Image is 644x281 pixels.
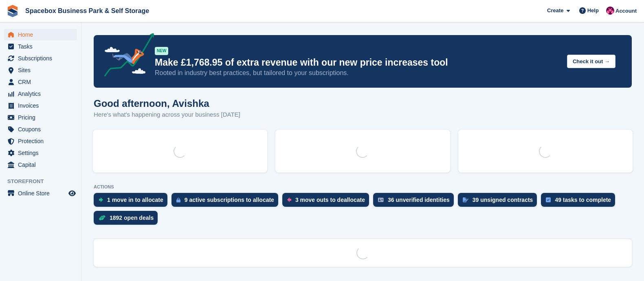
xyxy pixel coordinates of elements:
[4,76,77,88] a: menu
[18,64,67,76] span: Sites
[107,197,163,203] div: 1 move in to allocate
[18,147,67,159] span: Settings
[7,177,81,186] span: Storefront
[155,57,560,69] p: Make £1,768.95 of extra revenue with our new price increases tool
[378,197,384,202] img: verify_identity-adf6edd0f0f0b5bbfe63781bf79b02c33cf7c696d77639b501bdc392416b5a36.svg
[171,193,282,211] a: 9 active subscriptions to allocate
[587,7,599,15] span: Help
[22,4,152,18] a: Spacebox Business Park & Self Storage
[18,124,67,135] span: Coupons
[18,29,67,40] span: Home
[4,100,77,111] a: menu
[4,124,77,135] a: menu
[185,197,274,203] div: 9 active subscriptions to allocate
[287,197,291,202] img: move_outs_to_deallocate_icon-f764333ba52eb49d3ac5e1228854f67142a1ed5810a6f6cc68b1a99e826820c5.svg
[97,33,154,80] img: price-adjustments-announcement-icon-8257ccfd72463d97f412b2fc003d46551f7dbcb40ab6d574587a9cd5c0d94...
[94,98,240,109] h1: Good afternoon, Avishka
[606,7,614,15] img: Avishka Chauhan
[18,76,67,88] span: CRM
[94,110,240,119] p: Here's what's happening across your business [DATE]
[4,159,77,170] a: menu
[18,53,67,64] span: Subscriptions
[4,64,77,76] a: menu
[94,193,171,211] a: 1 move in to allocate
[473,197,533,203] div: 39 unsigned contracts
[4,147,77,159] a: menu
[99,197,103,202] img: move_ins_to_allocate_icon-fdf77a2bb77ea45bf5b3d319d69a93e2d87916cf1d5bf7949dd705db3b84f3ca.svg
[541,193,619,211] a: 49 tasks to complete
[176,197,180,203] img: active_subscription_to_allocate_icon-d502201f5373d7db506a760aba3b589e785aa758c864c3986d89f69b8ff3...
[567,55,615,68] button: Check it out →
[18,88,67,100] span: Analytics
[7,5,19,17] img: stora-icon-8386f47178a22dfd0bd8f6a31ec36ba5ce8667c1dd55bd0f319d3a0aa187defe.svg
[4,29,77,40] a: menu
[67,188,77,198] a: Preview store
[4,135,77,147] a: menu
[18,41,67,52] span: Tasks
[458,193,541,211] a: 39 unsigned contracts
[547,7,563,15] span: Create
[94,211,162,229] a: 1892 open deals
[155,69,560,77] p: Rooted in industry best practices, but tailored to your subscriptions.
[555,197,611,203] div: 49 tasks to complete
[4,41,77,52] a: menu
[94,184,632,190] p: ACTIONS
[282,193,373,211] a: 3 move outs to deallocate
[388,197,450,203] div: 36 unverified identities
[18,188,67,199] span: Online Store
[155,47,168,55] div: NEW
[18,112,67,123] span: Pricing
[615,7,637,15] span: Account
[373,193,458,211] a: 36 unverified identities
[4,188,77,199] a: menu
[295,197,365,203] div: 3 move outs to deallocate
[4,53,77,64] a: menu
[18,135,67,147] span: Protection
[99,215,106,221] img: deal-1b604bf984904fb50ccaf53a9ad4b4a5d6e5aea283cecdc64d6e3604feb123c2.svg
[18,100,67,111] span: Invoices
[546,197,551,202] img: task-75834270c22a3079a89374b754ae025e5fb1db73e45f91037f5363f120a921f8.svg
[4,112,77,123] a: menu
[463,197,468,202] img: contract_signature_icon-13c848040528278c33f63329250d36e43548de30e8caae1d1a13099fd9432cc5.svg
[18,159,67,170] span: Capital
[4,88,77,100] a: menu
[110,215,154,221] div: 1892 open deals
